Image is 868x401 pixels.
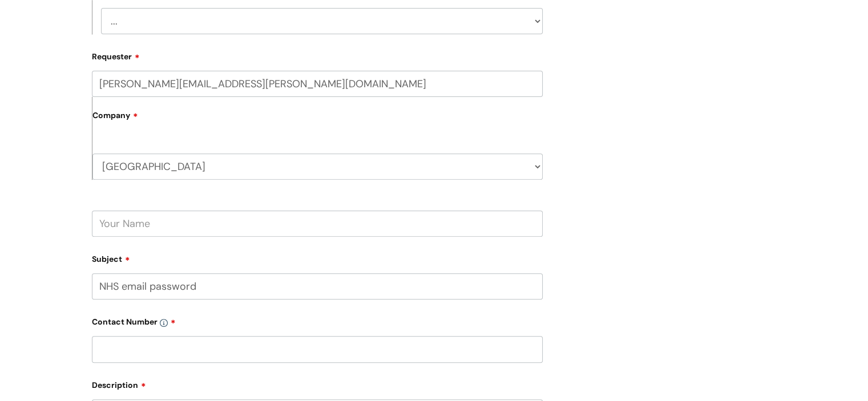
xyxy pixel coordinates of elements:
[92,250,543,264] label: Subject
[92,210,543,237] input: Your Name
[92,376,543,390] label: Description
[160,319,168,327] img: info-icon.svg
[92,107,543,132] label: Company
[92,71,543,97] input: Email
[92,313,543,327] label: Contact Number
[92,48,543,62] label: Requester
